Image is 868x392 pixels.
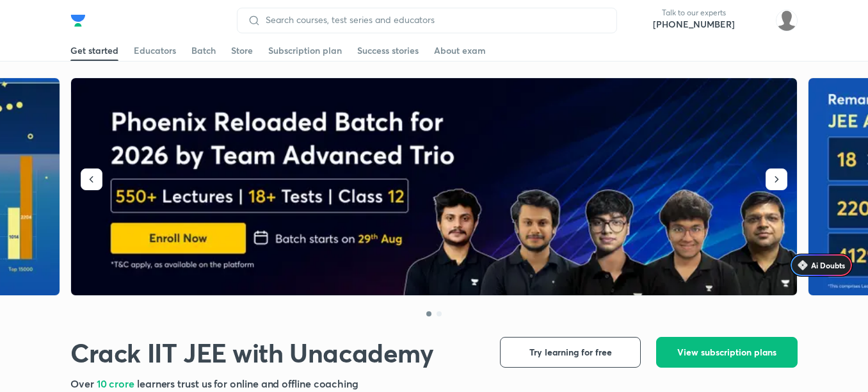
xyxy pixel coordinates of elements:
span: Try learning for free [529,346,612,359]
span: Over [70,377,97,390]
a: Get started [70,40,118,61]
img: kavin Goswami [776,10,798,31]
img: Icon [798,260,808,270]
div: Success stories [357,44,419,57]
span: 10 crore [97,377,137,390]
a: Batch [191,40,216,61]
img: avatar [745,10,766,31]
input: Search courses, test series and educators [261,15,606,25]
h1: Crack IIT JEE with Unacademy [70,337,434,368]
img: call-us [627,8,653,33]
div: Subscription plan [268,44,342,57]
a: [PHONE_NUMBER] [653,18,735,31]
p: Talk to our experts [653,8,735,18]
div: Educators [134,44,176,57]
a: Ai Doubts [790,254,853,277]
button: Try learning for free [500,337,641,368]
div: About exam [434,44,486,57]
span: learners trust us for online and offline coaching [137,377,358,390]
span: Ai Doubts [811,260,845,270]
a: Success stories [357,40,419,61]
div: Get started [70,44,118,57]
a: Store [231,40,253,61]
div: Batch [191,44,216,57]
a: Subscription plan [268,40,342,61]
a: Educators [134,40,176,61]
a: About exam [434,40,486,61]
div: Store [231,44,253,57]
span: View subscription plans [677,346,776,359]
img: Company Logo [70,13,86,28]
button: View subscription plans [656,337,798,368]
